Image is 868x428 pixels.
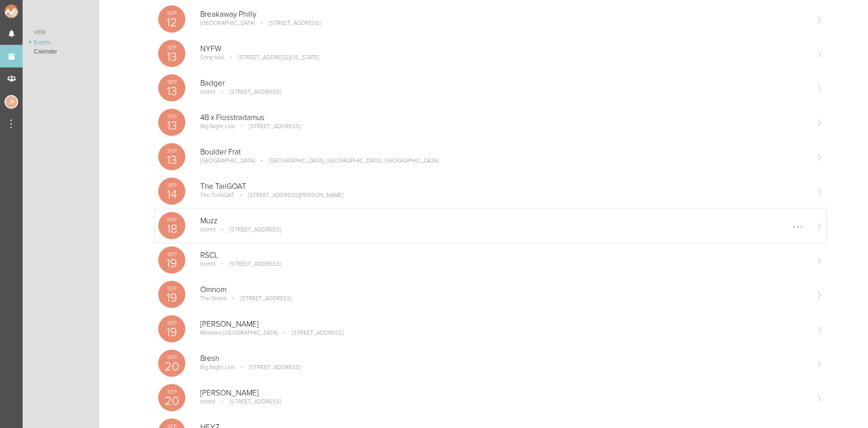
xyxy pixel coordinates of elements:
[200,54,224,61] p: Sony Hall
[158,114,185,119] p: Sep
[158,154,185,166] p: 13
[158,320,185,326] p: Sep
[158,10,185,16] p: Sep
[256,19,321,27] p: [STREET_ADDRESS]
[158,79,185,85] p: Sep
[256,157,439,164] p: [GEOGRAPHIC_DATA], [GEOGRAPHIC_DATA], [GEOGRAPHIC_DATA]
[200,329,278,337] p: Mémoire [GEOGRAPHIC_DATA]
[200,79,808,88] p: Badger
[158,326,185,338] p: 19
[200,123,235,130] p: Big Night Live
[226,54,319,61] p: [STREET_ADDRESS][US_STATE]
[200,148,808,157] p: Boulder Frat
[158,251,185,257] p: Sep
[200,285,808,294] p: Omnom
[158,257,185,269] p: 19
[200,157,255,164] p: [GEOGRAPHIC_DATA]
[158,389,185,394] p: Sep
[158,16,185,29] p: 12
[23,47,99,56] a: Calendar
[158,355,185,360] p: Sep
[23,27,99,38] a: View
[200,320,808,329] p: [PERSON_NAME]
[217,260,281,268] p: [STREET_ADDRESS]
[217,398,281,405] p: [STREET_ADDRESS]
[200,226,216,233] p: bsmnt
[5,95,18,109] div: Jessica Smith
[217,226,281,233] p: [STREET_ADDRESS]
[200,10,808,19] p: Breakaway Philly
[158,188,185,201] p: 14
[200,295,226,302] p: The Grand
[5,5,56,18] img: NOMAD
[236,192,343,199] p: [STREET_ADDRESS][PERSON_NAME]
[158,223,185,235] p: 18
[200,260,216,268] p: bsmnt
[158,183,185,188] p: Sep
[279,329,344,337] p: [STREET_ADDRESS]
[158,361,185,373] p: 20
[236,123,301,130] p: [STREET_ADDRESS]
[158,45,185,50] p: Sep
[228,295,292,302] p: [STREET_ADDRESS]
[200,113,808,122] p: 4B x Flosstradamus
[200,389,808,398] p: [PERSON_NAME]
[158,292,185,304] p: 19
[200,19,255,27] p: [GEOGRAPHIC_DATA]
[158,395,185,407] p: 20
[158,217,185,222] p: Sep
[158,148,185,154] p: Sep
[200,364,235,371] p: Big Night Live
[158,51,185,63] p: 13
[200,88,216,96] p: bsmnt
[236,364,301,371] p: [STREET_ADDRESS]
[200,192,234,199] p: The TailGOAT
[200,251,808,260] p: RSCL
[23,38,99,47] a: Events
[200,398,216,405] p: bsmnt
[158,120,185,132] p: 13
[200,44,808,53] p: NYFW
[158,85,185,97] p: 13
[200,216,808,226] p: Muzz
[200,182,808,191] p: The TailGOAT
[158,286,185,291] p: Sep
[217,88,281,96] p: [STREET_ADDRESS]
[200,354,808,363] p: Bresh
